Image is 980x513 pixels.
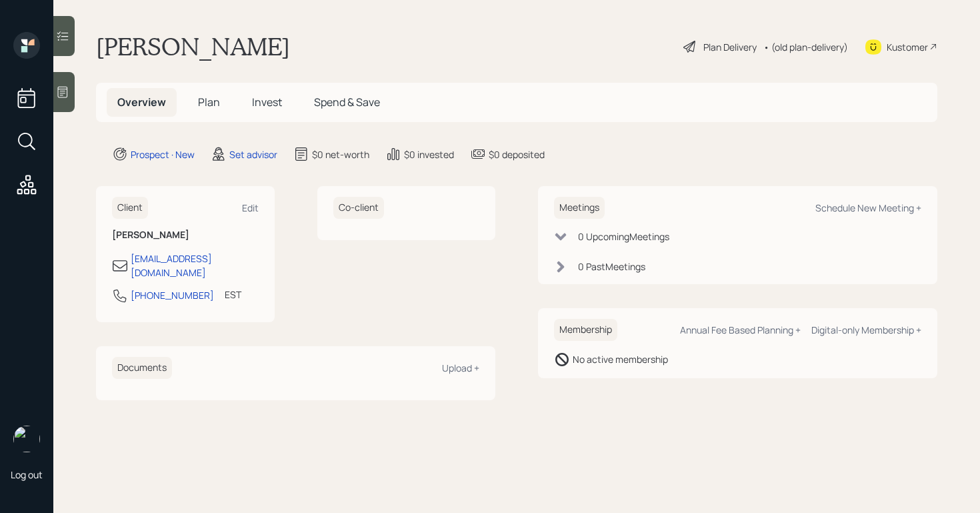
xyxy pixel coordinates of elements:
h1: [PERSON_NAME] [96,32,290,61]
span: Plan [198,95,220,109]
div: $0 deposited [489,147,545,161]
div: $0 net-worth [312,147,369,161]
div: 0 Past Meeting s [578,260,645,274]
div: EST [225,288,241,302]
h6: Membership [554,319,617,341]
span: Overview [117,95,166,109]
div: Digital-only Membership + [811,324,921,336]
div: Plan Delivery [703,40,757,54]
h6: Co-client [333,197,384,219]
h6: Documents [112,357,172,379]
div: [PHONE_NUMBER] [131,288,214,302]
h6: Client [112,197,148,219]
h6: Meetings [554,197,605,219]
span: Invest [252,95,282,109]
div: Log out [11,468,43,481]
div: 0 Upcoming Meeting s [578,229,669,243]
div: Prospect · New [131,147,195,161]
div: Annual Fee Based Planning + [680,324,801,336]
h6: [PERSON_NAME] [112,229,259,241]
div: Schedule New Meeting + [815,201,921,214]
div: Set advisor [229,147,277,161]
div: $0 invested [404,147,454,161]
img: retirable_logo.png [13,426,40,452]
div: No active membership [573,352,668,366]
div: Edit [242,201,259,214]
div: [EMAIL_ADDRESS][DOMAIN_NAME] [131,251,259,280]
div: • (old plan-delivery) [763,40,848,54]
div: Upload + [442,362,479,374]
div: Kustomer [887,40,928,54]
span: Spend & Save [314,95,380,109]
